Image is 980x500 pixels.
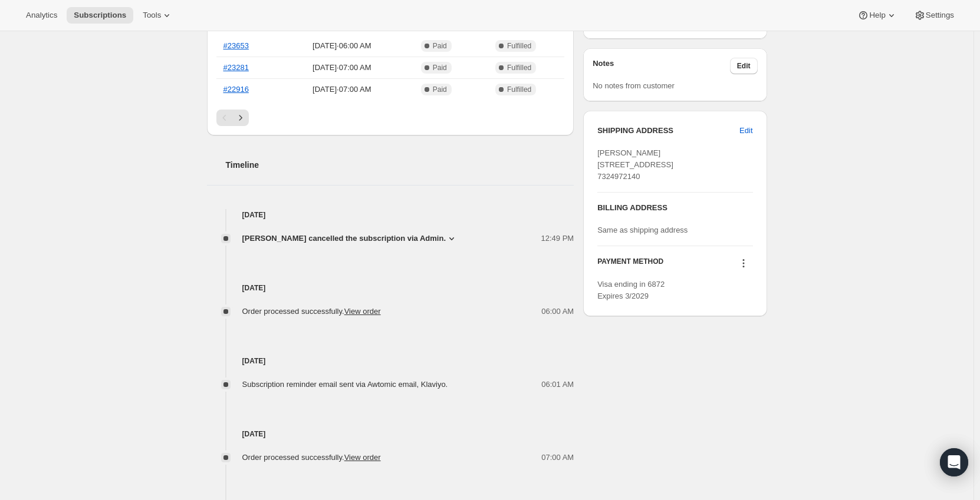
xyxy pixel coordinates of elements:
[67,7,133,24] button: Subscriptions
[26,11,57,20] span: Analytics
[226,159,574,171] h2: Timeline
[242,380,448,389] span: Subscription reminder email sent via Awtomic email, Klaviyo.
[223,63,249,72] a: #23281
[850,7,904,24] button: Help
[730,58,758,74] button: Edit
[19,7,64,24] button: Analytics
[207,282,574,294] h4: [DATE]
[216,110,565,126] nav: Pagination
[433,85,447,94] span: Paid
[285,84,398,95] span: [DATE] · 07:00 AM
[507,85,531,94] span: Fulfilled
[597,257,663,273] h3: PAYMENT METHOD
[207,428,574,440] h4: [DATE]
[242,233,458,244] button: [PERSON_NAME] cancelled the subscription via Admin.
[136,7,180,24] button: Tools
[344,453,381,462] a: View order
[223,85,249,94] a: #22916
[541,452,574,463] span: 07:00 AM
[433,41,447,51] span: Paid
[433,63,447,72] span: Paid
[926,11,954,20] span: Settings
[242,453,381,462] span: Order processed successfully.
[507,41,531,51] span: Fulfilled
[541,233,574,244] span: 12:49 PM
[597,148,673,181] span: [PERSON_NAME] [STREET_ADDRESS] 7324972140
[507,63,531,72] span: Fulfilled
[285,62,398,74] span: [DATE] · 07:00 AM
[232,110,249,126] button: Next
[223,41,249,50] a: #23653
[593,58,730,74] h3: Notes
[907,7,961,24] button: Settings
[597,226,688,234] span: Same as shipping address
[737,61,751,71] span: Edit
[541,379,574,390] span: 06:01 AM
[207,355,574,367] h4: [DATE]
[143,11,161,20] span: Tools
[242,233,446,244] span: [PERSON_NAME] cancelled the subscription via Admin.
[593,81,675,90] span: No notes from customer
[597,202,752,214] h3: BILLING ADDRESS
[207,209,574,221] h4: [DATE]
[940,448,968,476] div: Open Intercom Messenger
[344,307,381,316] a: View order
[242,307,381,316] span: Order processed successfully.
[285,40,398,52] span: [DATE] · 06:00 AM
[597,280,665,300] span: Visa ending in 6872 Expires 3/2029
[869,11,885,20] span: Help
[541,306,574,317] span: 06:00 AM
[74,11,126,20] span: Subscriptions
[597,125,739,137] h3: SHIPPING ADDRESS
[739,125,752,137] span: Edit
[732,121,759,140] button: Edit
